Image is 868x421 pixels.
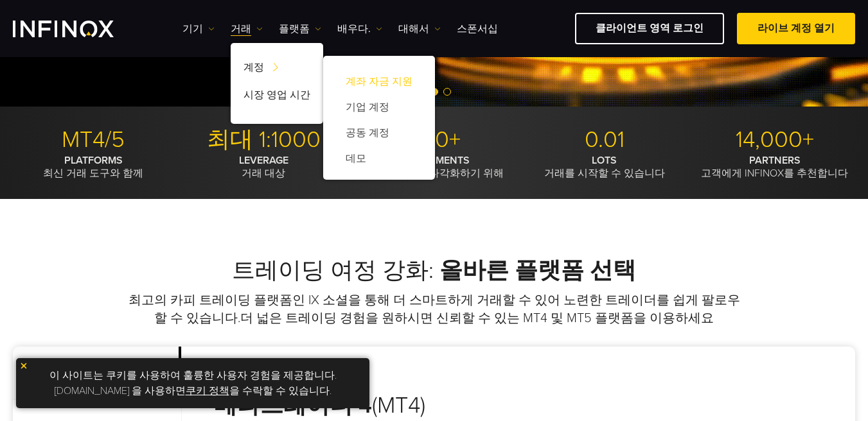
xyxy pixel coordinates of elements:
[19,361,28,370] img: yellow close icon
[346,126,389,139] font: 공동 계정
[186,384,229,397] a: 쿠키 정책
[231,21,263,37] a: 거래
[13,21,144,37] a: INFINOX Logo
[701,167,848,180] font: 고객에게 INFINOX를 추천합니다
[749,154,801,167] strong: PARTNERS
[239,154,288,167] strong: LEVERAGE
[214,391,425,419] font: (MT4)
[596,22,704,35] font: 클라이언트 영역 로그인
[182,21,215,37] a: 기기
[398,21,441,37] a: 대해서
[457,21,498,37] a: 스폰서십
[279,22,310,35] font: 플랫폼
[244,87,310,103] font: 시장 영업 시간
[182,22,203,35] font: 기기
[43,167,143,180] font: 최신 거래 도구와 함께
[439,257,636,284] strong: 올바른 플랫폼 선택
[55,384,332,397] font: [DOMAIN_NAME] 을 사용하면 을 수락할 수 있습니다.
[443,88,451,96] span: Go to slide 3
[337,22,371,35] font: 배우다.
[346,75,412,88] font: 계좌 자금 지원
[128,293,740,326] font: 최고의 카피 트레이딩 플랫폼인 IX 소셜을 통해 더 스마트하게 거래할 수 있어 노련한 트레이더를 쉽게 팔로우할 수 있습니다.
[62,126,125,153] font: MT4/5
[736,126,814,153] font: 14,000+
[575,13,724,44] a: 클라이언트 영역 로그인
[337,21,382,37] a: 배우다.
[231,83,323,111] a: 시장 영업 시간
[336,120,422,146] a: 공동 계정
[524,126,685,154] p: 0.01
[737,13,855,44] a: 라이브 계정 열기
[346,152,366,165] font: 데모
[346,101,389,114] font: 기업 계정
[64,154,123,167] strong: PLATFORMS
[398,22,429,35] font: 대해서
[214,391,372,419] strong: 메타트레이더 4
[242,167,285,180] font: 거래 대상
[207,126,321,153] font: 최대 1:1000
[232,257,434,284] font: 트레이딩 여정 강화:
[231,56,323,83] a: 계정
[49,369,337,382] font: 이 사이트는 쿠키를 사용하여 훌륭한 사용자 경험을 제공합니다.
[279,21,321,37] a: 플랫폼
[231,22,251,35] font: 거래
[240,311,714,326] font: 더 넓은 트레이딩 경험을 원하시면 신뢰할 수 있는 MT4 및 MT5 플랫폼을 이용하세요
[336,146,422,171] a: 데모
[757,22,835,35] font: 라이브 계정 열기
[592,154,617,167] strong: LOTS
[336,69,422,94] a: 계좌 자금 지원
[336,94,422,120] a: 기업 계정
[544,167,665,180] font: 거래를 시작할 수 있습니다
[244,61,264,74] font: 계정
